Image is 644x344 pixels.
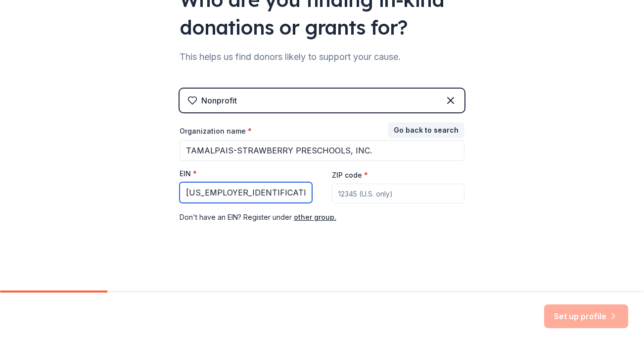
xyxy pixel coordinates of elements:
div: This helps us find donors likely to support your cause. [180,49,464,65]
button: other group. [294,211,336,223]
div: Nonprofit [201,95,237,106]
div: Don ' t have an EIN? Register under [180,211,464,223]
input: 12345 (U.S. only) [332,184,464,203]
label: EIN [180,169,197,179]
button: Go back to search [388,122,464,138]
input: American Red Cross [180,140,464,161]
label: ZIP code [332,170,368,180]
label: Organization name [180,126,252,136]
input: 12-3456789 [180,182,312,203]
